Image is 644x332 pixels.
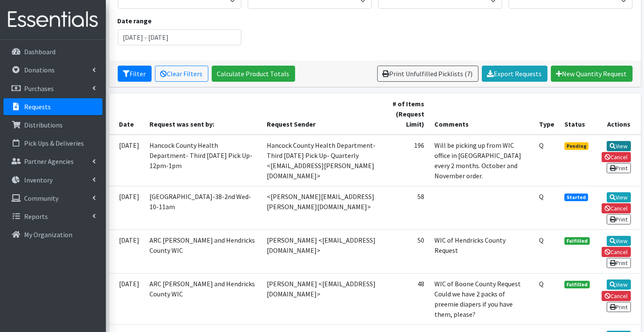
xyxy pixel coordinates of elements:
a: Partner Agencies [3,153,102,170]
span: Pending [564,142,589,150]
a: Cancel [602,291,631,301]
a: Cancel [602,247,631,257]
td: [DATE] [109,135,145,186]
a: Print [607,258,631,268]
th: Date [109,94,145,135]
span: Fulfilled [564,281,590,288]
a: Requests [3,98,102,115]
th: Type [534,94,559,135]
a: New Quantity Request [551,66,633,82]
a: Donations [3,61,102,78]
a: View [607,236,631,246]
p: Partner Agencies [24,157,74,166]
a: Calculate Product Totals [212,66,295,82]
span: Started [564,194,588,201]
a: View [607,279,631,290]
a: Cancel [602,203,631,213]
abbr: Quantity [539,192,544,201]
a: Community [3,190,102,207]
td: [PERSON_NAME] <[EMAIL_ADDRESS][DOMAIN_NAME]> [262,230,384,273]
td: WIC of Boone County Request Could we have 2 packs of preemie diapers if you have them, please? [429,274,534,325]
p: Reports [24,212,48,221]
a: Reports [3,208,102,225]
p: Pick Ups & Deliveries [24,139,84,147]
button: Filter [118,66,152,82]
th: Status [559,94,595,135]
a: Pick Ups & Deliveries [3,135,102,152]
th: Request Sender [262,94,384,135]
img: HumanEssentials [3,6,102,34]
td: [DATE] [109,186,145,230]
a: Print [607,302,631,312]
td: 58 [384,186,429,230]
td: [PERSON_NAME] <[EMAIL_ADDRESS][DOMAIN_NAME]> [262,274,384,325]
a: Purchases [3,80,102,97]
td: 50 [384,230,429,273]
td: ARC [PERSON_NAME] and Hendricks County WIC [145,274,262,325]
a: Dashboard [3,43,102,60]
a: Cancel [602,152,631,162]
abbr: Quantity [539,279,544,288]
p: Community [24,194,58,202]
a: Export Requests [482,66,547,82]
td: Will be picking up from WIC office in [GEOGRAPHIC_DATA] every 2 months. October and November order. [429,135,534,186]
td: 48 [384,274,429,325]
a: Inventory [3,172,102,188]
p: Purchases [24,84,54,93]
abbr: Quantity [539,236,544,244]
td: 196 [384,135,429,186]
p: Dashboard [24,47,55,56]
span: Fulfilled [564,237,590,245]
a: Print [607,163,631,173]
th: Request was sent by: [145,94,262,135]
a: My Organization [3,226,102,243]
a: Distributions [3,116,102,133]
p: Requests [24,102,51,111]
a: View [607,192,631,202]
td: Hancock County Health Department- Third [DATE] Pick Up- Quarterly <[EMAIL_ADDRESS][PERSON_NAME][D... [262,135,384,186]
td: [DATE] [109,274,145,325]
p: Donations [24,66,55,74]
label: Date range [118,16,152,26]
td: [DATE] [109,230,145,273]
td: [GEOGRAPHIC_DATA]-38-2nd Wed-10-11am [145,186,262,230]
abbr: Quantity [539,141,544,149]
td: <[PERSON_NAME][EMAIL_ADDRESS][PERSON_NAME][DOMAIN_NAME]> [262,186,384,230]
td: ARC [PERSON_NAME] and Hendricks County WIC [145,230,262,273]
th: Actions [595,94,641,135]
p: My Organization [24,230,72,239]
a: Print Unfulfilled Picklists (7) [377,66,478,82]
p: Distributions [24,121,63,129]
p: Inventory [24,176,53,184]
th: # of Items (Request Limit) [384,94,429,135]
a: View [607,141,631,151]
td: Hancock County Health Department- Third [DATE] Pick Up- 12pm-1pm [145,135,262,186]
a: Clear Filters [155,66,208,82]
td: WIC of Hendricks County Request [429,230,534,273]
a: Print [607,214,631,224]
input: January 1, 2011 - December 31, 2011 [118,29,242,45]
th: Comments [429,94,534,135]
